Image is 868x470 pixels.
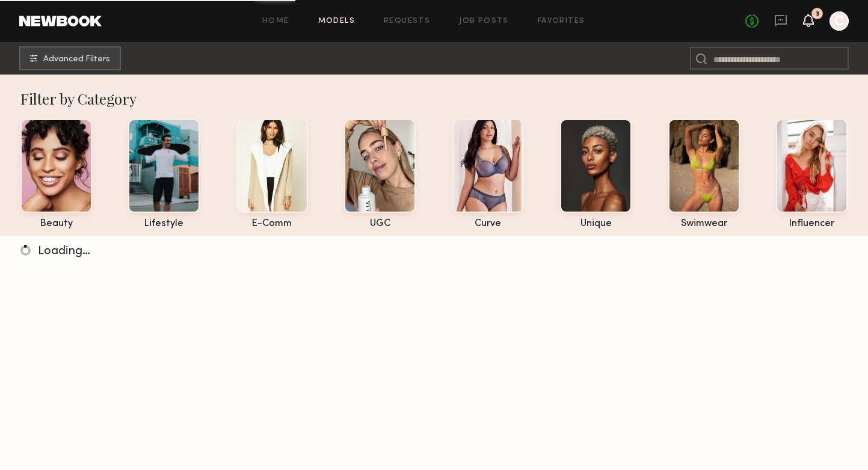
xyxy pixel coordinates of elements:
[20,89,848,108] div: Filter by Category
[459,17,509,25] a: Job Posts
[43,55,110,64] span: Advanced Filters
[344,219,416,229] div: UGC
[20,219,92,229] div: beauty
[236,219,308,229] div: e-comm
[560,219,632,229] div: unique
[830,11,849,31] a: C
[668,219,740,229] div: swimwear
[538,17,585,25] a: Favorites
[816,11,819,17] div: 3
[318,17,355,25] a: Models
[128,219,200,229] div: lifestyle
[776,219,848,229] div: influencer
[452,219,524,229] div: curve
[262,17,289,25] a: Home
[38,246,90,257] span: Loading…
[19,46,121,70] button: Advanced Filters
[384,17,430,25] a: Requests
